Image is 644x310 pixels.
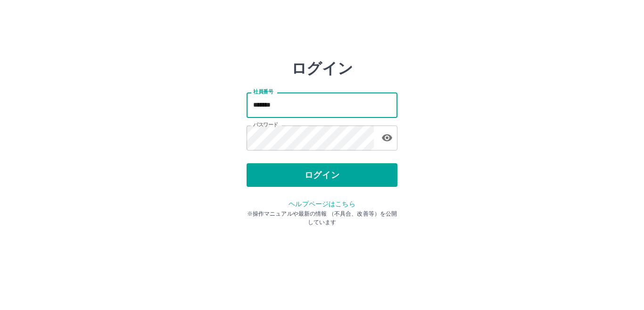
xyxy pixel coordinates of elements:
[291,59,353,77] h2: ログイン
[253,88,273,95] label: 社員番号
[253,121,278,128] label: パスワード
[247,209,397,226] p: ※操作マニュアルや最新の情報 （不具合、改善等）を公開しています
[247,163,397,187] button: ログイン
[289,200,355,208] a: ヘルプページはこちら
